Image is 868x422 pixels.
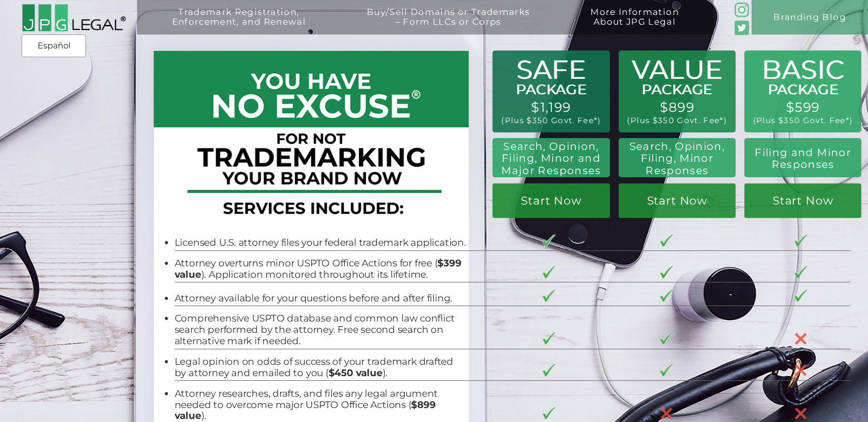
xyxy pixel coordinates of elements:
[660,332,673,345] img: checkmark-border-3.png
[619,183,736,218] a: Start Now
[175,399,436,422] b: $899 value
[542,332,555,345] img: checkmark-border-3.png
[542,407,555,419] img: checkmark-border-3.png
[25,37,83,55] a: Español
[542,364,555,376] img: checkmark-border-3.png
[660,234,673,247] img: checkmark-border-3.png
[175,258,467,280] li: Attorney overturns minor USPTO Office Actions for free ( ). Application monitored throughout its ...
[660,364,673,376] img: checkmark-border-3.png
[22,4,126,32] img: 2016-logo-black-letters-3-r.png
[660,290,673,302] img: checkmark-border-3.png
[175,356,467,379] li: Legal opinion on odds of success of your trademark drafted by attorney and emailed to you ( ).
[744,183,861,218] a: Start Now
[329,367,383,379] b: $450 value
[660,407,673,420] img: X-30-3.png
[498,140,604,177] h2: Search, Opinion, Filing, Minor and Major Responses
[794,266,807,278] img: checkmark-border-3.png
[542,234,555,247] img: checkmark-border-3.png
[175,237,467,248] li: Licensed U.S. attorney files your federal trademark application.
[794,290,807,302] img: checkmark-border-3.png
[492,183,609,218] a: Start Now
[565,7,705,42] a: More InformationAbout JPG Legal
[660,266,673,278] img: checkmark-border-3.png
[175,293,467,304] li: Attorney available for your questions before and after filing.
[794,407,807,420] img: X-30-3.png
[794,364,807,377] img: X-30-3.png
[735,3,749,17] img: glyph-logo_May2016-green3-90.png
[794,332,807,345] img: X-30-3.png
[146,7,332,42] a: Trademark Registration,Enforcement, and Renewal
[751,146,855,171] h2: Filing and Minor Responses
[341,7,556,42] a: Buy/Sell Domains or Trademarks– Form LLCs or Corps
[625,140,729,177] h2: Search, Opinion, Filing, Minor Responses
[175,388,467,422] li: Attorney researches, drafts, and files any legal argument needed to overcome major USPTO Office A...
[735,21,749,35] img: Twitter_Social_Icon_Rounded_Square_Color-mid-green3-90.png
[175,313,467,347] li: Comprehensive USPTO database and common law conflict search performed by the attorney. Free secon...
[542,290,555,302] img: checkmark-border-3.png
[794,234,807,247] img: checkmark-border-3.png
[175,257,462,280] b: $399 value
[542,266,555,278] img: checkmark-border-3.png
